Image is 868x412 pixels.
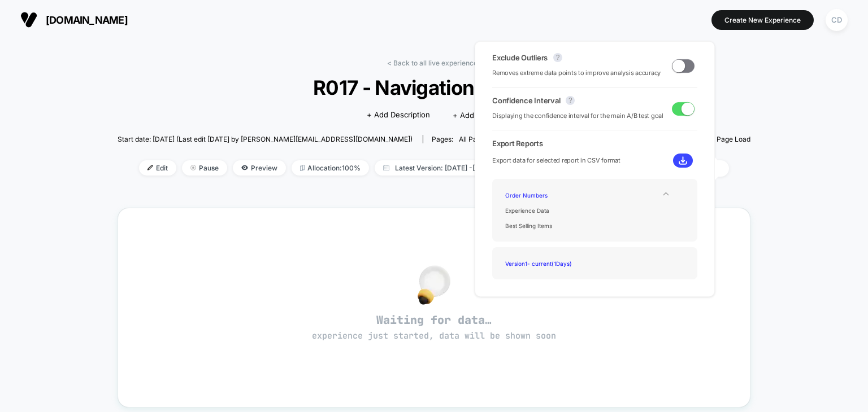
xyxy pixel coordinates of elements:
div: Best Selling Items [501,218,591,233]
span: + Add Description [367,109,430,121]
div: Version 1 - current ( 1 Days) [501,256,591,271]
span: Waiting for data… [138,313,730,342]
span: Page Load [717,135,750,143]
span: Edit [139,160,176,176]
button: ? [566,96,575,105]
img: rebalance [300,165,305,171]
div: Experience Data [501,203,591,218]
div: Pages: [432,135,488,143]
span: Exclude Outliers [492,53,548,62]
span: Latest Version: [DATE] - [DATE] [375,160,516,176]
span: Allocation: 100% [292,160,369,176]
span: Export Reports [492,139,697,148]
span: R017 - Navigation [QA] [149,76,719,99]
div: Order Numbers [501,187,591,203]
span: Removes extreme data points to improve analysis accuracy [492,68,661,78]
span: experience just started, data will be shown soon [312,330,556,341]
span: Preview [233,160,286,176]
span: [DOMAIN_NAME] [46,14,128,26]
div: CD [826,9,848,31]
span: Confidence Interval [492,96,560,105]
span: Export data for selected report in CSV format [492,155,620,166]
button: ? [553,53,562,62]
img: download [679,156,687,165]
img: calendar [383,165,389,170]
span: + Add Images [453,111,501,120]
span: Pause [182,160,227,176]
span: all pages [459,135,488,143]
button: [DOMAIN_NAME] [17,11,131,29]
span: Displaying the confidence interval for the main A/B test goal [492,111,663,121]
img: end [190,165,196,170]
img: no_data [418,265,450,305]
span: Start date: [DATE] (Last edit [DATE] by [PERSON_NAME][EMAIL_ADDRESS][DOMAIN_NAME]) [118,135,413,143]
img: edit [147,165,153,170]
button: CD [822,8,851,32]
img: Visually logo [20,11,37,28]
a: < Back to all live experiences [387,59,481,67]
button: Create New Experience [711,10,814,30]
